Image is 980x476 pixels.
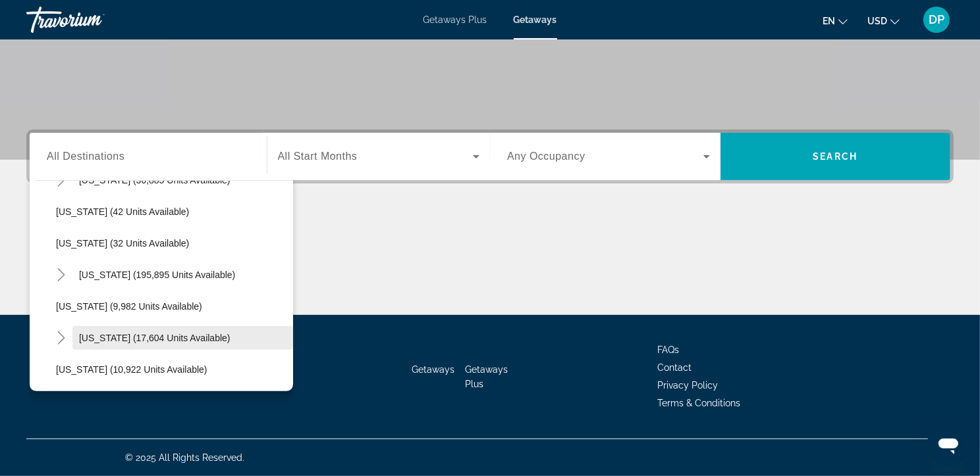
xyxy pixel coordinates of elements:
[30,133,950,180] div: Search widget
[423,14,487,25] a: Getaways Plus
[721,133,951,180] button: Search
[49,200,293,224] button: [US_STATE] (42 units available)
[49,169,72,192] button: Toggle Colorado (36,885 units available)
[47,151,124,162] span: All Destinations
[79,333,231,343] span: [US_STATE] (17,604 units available)
[49,295,293,318] button: [US_STATE] (9,982 units available)
[49,327,72,350] button: Toggle Hawaii (17,604 units available)
[466,364,508,389] a: Getaways Plus
[72,263,293,287] button: [US_STATE] (195,895 units available)
[927,423,969,465] iframe: Button to launch messaging window
[919,6,954,34] button: User Menu
[49,231,293,255] button: [US_STATE] (32 units available)
[412,364,455,375] a: Getaways
[867,16,887,26] span: USD
[26,3,158,37] a: Travorium
[56,301,202,312] span: [US_STATE] (9,982 units available)
[823,11,848,30] button: Change language
[49,358,293,381] button: [US_STATE] (10,922 units available)
[72,326,293,350] button: [US_STATE] (17,604 units available)
[657,345,679,355] a: FAQs
[657,380,718,391] a: Privacy Policy
[125,452,244,463] span: © 2025 All Rights Reserved.
[507,151,585,162] span: Any Occupancy
[813,151,857,162] span: Search
[79,270,235,280] span: [US_STATE] (195,895 units available)
[278,151,358,162] span: All Start Months
[657,398,740,408] a: Terms & Conditions
[867,11,900,30] button: Change currency
[56,364,207,375] span: [US_STATE] (10,922 units available)
[72,168,293,192] button: [US_STATE] (36,885 units available)
[56,206,189,217] span: [US_STATE] (42 units available)
[929,13,944,26] span: DP
[514,14,557,25] a: Getaways
[56,238,189,249] span: [US_STATE] (32 units available)
[657,362,692,373] a: Contact
[49,264,72,287] button: Toggle Florida (195,895 units available)
[823,16,835,26] span: en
